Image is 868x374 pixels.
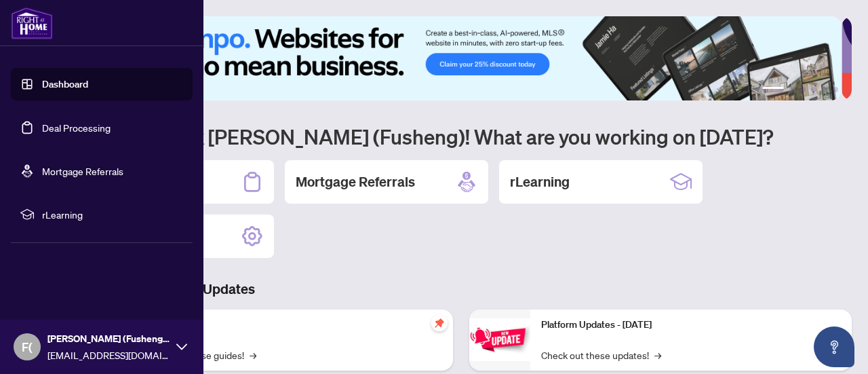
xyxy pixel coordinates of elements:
[762,87,784,92] button: 1
[42,121,111,134] a: Deal Processing
[42,165,123,177] a: Mortgage Referrals
[833,87,838,92] button: 6
[142,318,442,333] p: Self-Help
[541,348,661,362] a: Check out these updates!→
[296,172,415,191] h2: Mortgage Referrals
[42,78,88,90] a: Dashboard
[654,348,661,362] span: →
[814,326,854,367] button: Open asap
[11,7,53,39] img: logo
[811,87,816,92] button: 4
[510,172,570,191] h2: rLearning
[469,318,530,361] img: Platform Updates - June 23, 2025
[47,331,170,346] span: [PERSON_NAME] (Fusheng) Song
[800,87,806,92] button: 3
[250,348,256,362] span: →
[47,348,170,362] span: [EMAIL_ADDRESS][DOMAIN_NAME]
[789,87,795,92] button: 2
[42,207,183,222] span: rLearning
[71,16,842,100] img: Slide 0
[71,124,852,149] h1: Welcome back [PERSON_NAME] (Fusheng)! What are you working on [DATE]?
[541,318,841,333] p: Platform Updates - [DATE]
[22,337,33,356] span: F(
[431,315,448,331] span: pushpin
[822,87,827,92] button: 5
[71,280,852,299] h3: Brokerage & Industry Updates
